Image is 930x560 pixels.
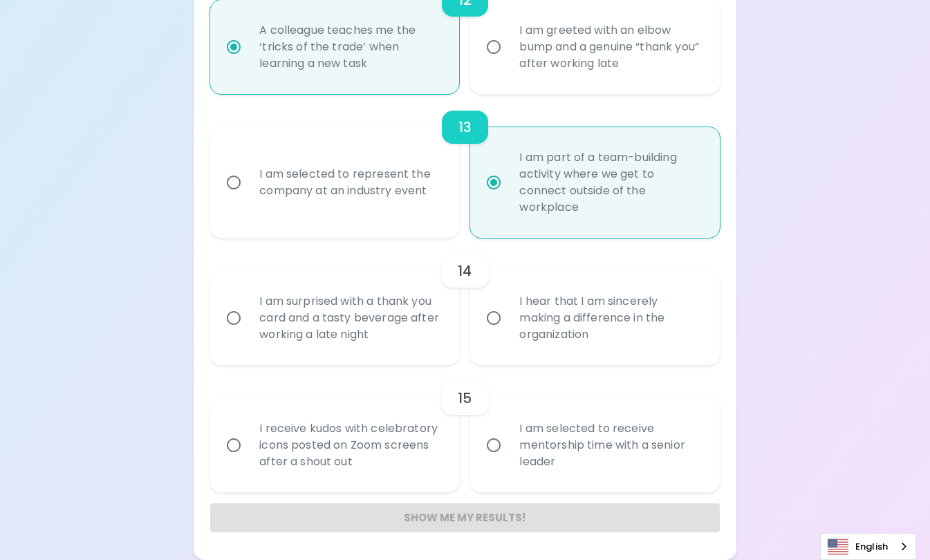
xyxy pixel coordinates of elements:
[248,277,452,360] div: I am surprised with a thank you card and a tasty beverage after working a late night
[821,534,915,559] a: English
[508,6,712,88] div: I am greeted with an elbow bump and a genuine “thank you” after working late
[248,404,452,487] div: I receive kudos with celebratory icons posted on Zoom screens after a shout out
[508,277,712,360] div: I hear that I am sincerely making a difference in the organization
[458,116,472,138] h6: 13
[458,387,472,409] h6: 15
[248,6,452,88] div: A colleague teaches me the ‘tricks of the trade’ when learning a new task
[508,133,712,232] div: I am part of a team-building activity where we get to connect outside of the workplace
[820,533,916,560] aside: Language selected: English
[210,238,720,365] div: choice-group-check
[820,533,916,560] div: Language
[458,260,472,282] h6: 14
[210,94,720,238] div: choice-group-check
[210,365,720,492] div: choice-group-check
[248,149,452,216] div: I am selected to represent the company at an industry event
[508,404,712,487] div: I am selected to receive mentorship time with a senior leader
